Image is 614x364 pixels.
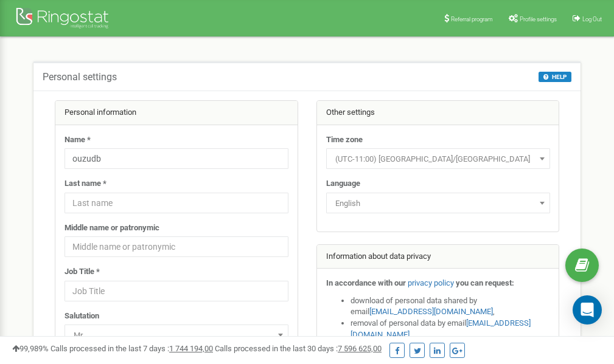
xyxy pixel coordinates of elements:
span: Referral program [451,16,493,22]
input: Middle name or patronymic [65,236,288,257]
a: privacy policy [408,278,454,287]
label: Name * [65,134,91,146]
input: Last name [65,193,288,213]
label: Time zone [326,134,363,146]
label: Language [326,178,360,190]
h5: Personal settings [43,72,117,83]
label: Job Title * [65,266,100,278]
span: (UTC-11:00) Pacific/Midway [330,151,546,168]
span: 99,989% [12,344,49,353]
li: download of personal data shared by email , [351,295,550,318]
span: Profile settings [520,16,557,22]
div: Open Intercom Messenger [573,295,602,325]
label: Middle name or patronymic [65,222,159,234]
div: Personal information [55,101,298,125]
span: Log Out [582,16,602,22]
label: Last name * [65,178,106,190]
input: Job Title [65,281,288,301]
span: Mr. [65,325,288,345]
li: removal of personal data by email , [351,318,550,340]
div: Other settings [317,101,559,125]
label: Salutation [65,311,99,322]
strong: In accordance with our [326,278,406,287]
u: 1 744 194,00 [169,344,213,353]
span: English [330,195,546,212]
input: Name [65,148,288,169]
span: (UTC-11:00) Pacific/Midway [326,148,550,169]
span: Mr. [69,327,284,344]
strong: you can request: [456,278,514,287]
span: Calls processed in the last 30 days : [215,344,382,353]
span: English [326,193,550,213]
a: [EMAIL_ADDRESS][DOMAIN_NAME] [369,307,493,316]
u: 7 596 625,00 [338,344,382,353]
div: Information about data privacy [317,245,559,269]
span: Calls processed in the last 7 days : [51,344,213,353]
button: HELP [539,72,571,82]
